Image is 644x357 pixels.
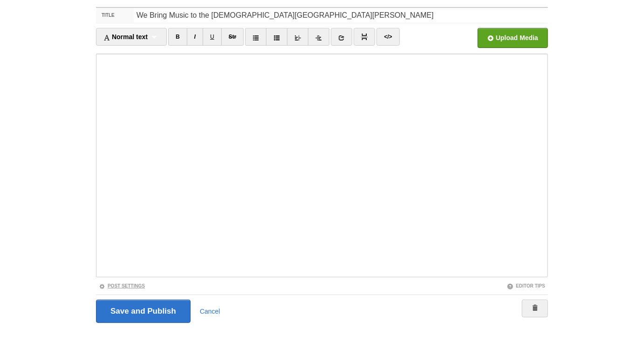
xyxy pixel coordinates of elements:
[99,283,145,288] a: Post Settings
[168,28,187,46] a: B
[507,283,545,288] a: Editor Tips
[103,33,148,41] span: Normal text
[361,34,368,40] img: pagebreak-icon.png
[187,28,203,46] a: I
[203,28,222,46] a: U
[377,28,399,46] a: </>
[96,300,191,323] input: Save and Publish
[221,28,244,46] a: Str
[96,8,134,23] label: Title
[229,34,237,40] del: Str
[200,308,220,315] a: Cancel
